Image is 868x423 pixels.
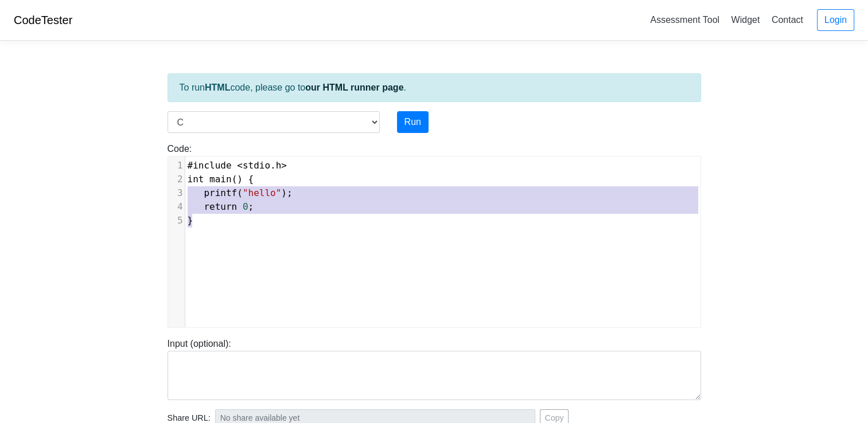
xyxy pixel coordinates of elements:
[188,187,293,198] span: ( );
[168,200,185,214] div: 4
[726,10,764,29] a: Widget
[188,160,287,171] span: .
[645,10,724,29] a: Assessment Tool
[205,83,230,92] strong: HTML
[168,159,185,173] div: 1
[243,187,281,198] span: "hello"
[159,337,710,400] div: Input (optional):
[188,174,254,185] span: () {
[14,14,72,26] a: CodeTester
[204,201,237,212] span: return
[168,214,185,228] div: 5
[237,160,243,171] span: <
[281,160,287,171] span: >
[397,111,429,133] button: Run
[188,174,204,185] span: int
[767,10,808,29] a: Contact
[168,173,185,186] div: 2
[188,201,254,212] span: ;
[243,201,248,212] span: 0
[817,9,854,31] a: Login
[204,187,237,198] span: printf
[188,215,193,226] span: }
[168,186,185,200] div: 3
[305,83,403,92] a: our HTML runner page
[243,160,270,171] span: stdio
[168,73,701,102] div: To run code, please go to .
[188,160,232,171] span: #include
[159,142,710,328] div: Code:
[276,160,282,171] span: h
[209,174,232,185] span: main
